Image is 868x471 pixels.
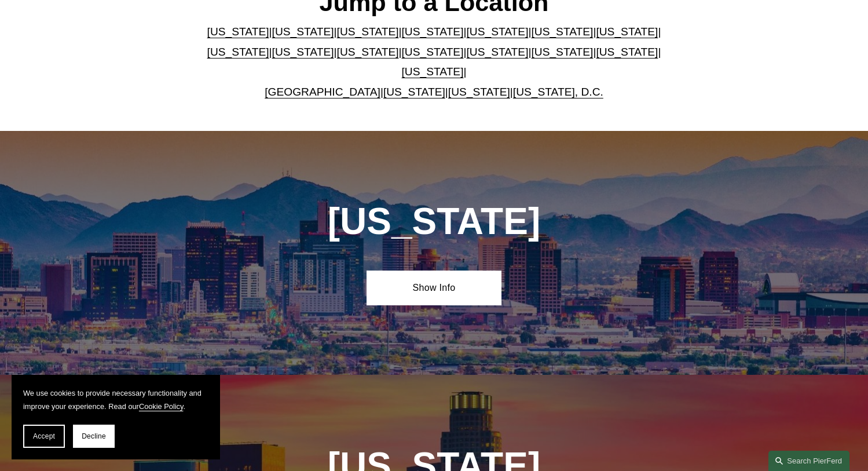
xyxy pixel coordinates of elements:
[402,65,464,78] a: [US_STATE]
[596,46,658,58] a: [US_STATE]
[265,200,603,243] h1: [US_STATE]
[402,46,464,58] a: [US_STATE]
[466,46,528,58] a: [US_STATE]
[139,402,184,411] a: Cookie Policy
[383,86,445,98] a: [US_STATE]
[82,432,106,440] span: Decline
[466,25,528,38] a: [US_STATE]
[12,375,220,459] section: Cookie banner
[207,25,269,38] a: [US_STATE]
[448,86,510,98] a: [US_STATE]
[402,25,464,38] a: [US_STATE]
[197,22,671,102] p: | | | | | | | | | | | | | | | | | |
[531,25,593,38] a: [US_STATE]
[23,425,65,448] button: Accept
[23,386,208,413] p: We use cookies to provide necessary functionality and improve your experience. Read our .
[768,451,849,471] a: Search this site
[367,271,501,305] a: Show Info
[513,86,603,98] a: [US_STATE], D.C.
[337,25,399,38] a: [US_STATE]
[265,86,380,98] a: [GEOGRAPHIC_DATA]
[596,25,658,38] a: [US_STATE]
[33,432,55,440] span: Accept
[531,46,593,58] a: [US_STATE]
[272,46,334,58] a: [US_STATE]
[207,46,269,58] a: [US_STATE]
[73,425,115,448] button: Decline
[337,46,399,58] a: [US_STATE]
[272,25,334,38] a: [US_STATE]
